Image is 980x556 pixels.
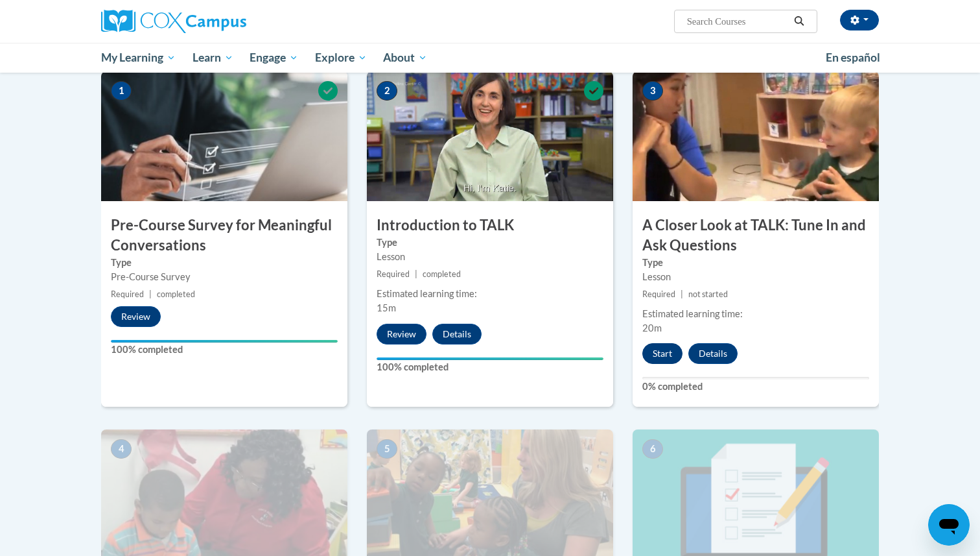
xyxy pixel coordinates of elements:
[250,50,298,66] span: Engage
[157,289,195,299] span: completed
[415,269,417,279] span: |
[681,289,683,299] span: |
[101,10,246,33] img: Cox Campus
[642,307,869,321] div: Estimated learning time:
[383,50,427,66] span: About
[826,51,880,64] span: En español
[423,269,461,279] span: completed
[377,81,397,101] span: 2
[367,215,613,236] h3: Introduction to TALK
[111,343,338,357] label: 100% completed
[686,14,789,29] input: Search Courses
[377,439,397,459] span: 5
[184,43,242,73] a: Learn
[111,289,144,299] span: Required
[367,71,613,201] img: Course Image
[101,50,176,66] span: My Learning
[642,439,663,459] span: 6
[93,43,184,73] a: My Learning
[111,270,338,284] div: Pre-Course Survey
[101,215,347,256] h3: Pre-Course Survey for Meaningful Conversations
[377,287,603,301] div: Estimated learning time:
[82,43,898,73] div: Main menu
[928,504,970,546] iframe: Button to launch messaging window
[377,250,603,264] div: Lesson
[101,71,347,201] img: Course Image
[840,10,879,30] button: Account Settings
[101,10,347,33] a: Cox Campus
[642,81,663,101] span: 3
[375,43,436,73] a: About
[241,43,307,73] a: Engage
[642,256,869,270] label: Type
[377,357,603,360] div: Your progress
[377,236,603,250] label: Type
[111,306,161,327] button: Review
[633,215,879,256] h3: A Closer Look at TALK: Tune In and Ask Questions
[432,324,482,344] button: Details
[111,256,338,270] label: Type
[111,340,338,343] div: Your progress
[315,50,367,66] span: Explore
[817,44,889,71] a: En español
[688,343,738,364] button: Details
[642,289,675,299] span: Required
[642,322,662,333] span: 20m
[688,289,728,299] span: not started
[642,380,869,394] label: 0% completed
[377,324,426,344] button: Review
[192,50,233,66] span: Learn
[111,81,132,101] span: 1
[642,343,682,364] button: Start
[642,270,869,284] div: Lesson
[377,360,603,374] label: 100% completed
[149,289,152,299] span: |
[789,14,809,29] button: Search
[377,302,396,313] span: 15m
[307,43,375,73] a: Explore
[633,71,879,201] img: Course Image
[111,439,132,459] span: 4
[377,269,410,279] span: Required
